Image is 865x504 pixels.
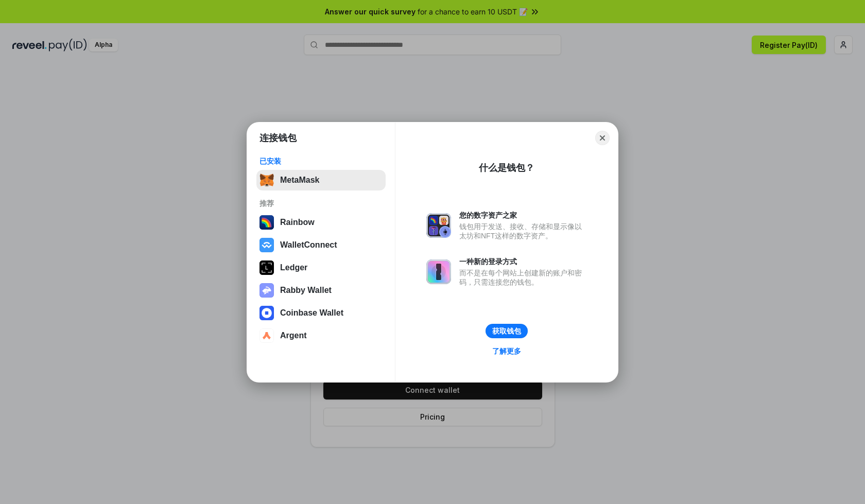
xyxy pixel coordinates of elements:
[459,222,587,240] div: 钱包用于发送、接收、存储和显示像以太坊和NFT这样的数字资产。
[459,257,587,266] div: 一种新的登录方式
[479,162,534,174] div: 什么是钱包？
[256,212,386,233] button: Rainbow
[459,211,587,220] div: 您的数字资产之家
[256,280,386,301] button: Rabby Wallet
[256,170,386,190] button: MetaMask
[259,173,274,187] img: svg+xml,%3Csvg%20fill%3D%22none%22%20height%3D%2233%22%20viewBox%3D%220%200%2035%2033%22%20width%...
[280,176,319,185] div: MetaMask
[259,199,383,208] div: 推荐
[280,308,343,318] div: Coinbase Wallet
[259,328,274,343] img: svg+xml,%3Csvg%20width%3D%2228%22%20height%3D%2228%22%20viewBox%3D%220%200%2028%2028%22%20fill%3D...
[492,326,521,336] div: 获取钱包
[259,260,274,275] img: svg+xml,%3Csvg%20xmlns%3D%22http%3A%2F%2Fwww.w3.org%2F2000%2Fsvg%22%20width%3D%2228%22%20height%3...
[280,240,337,250] div: WalletConnect
[486,324,528,338] button: 获取钱包
[426,259,451,284] img: svg+xml,%3Csvg%20xmlns%3D%22http%3A%2F%2Fwww.w3.org%2F2000%2Fsvg%22%20fill%3D%22none%22%20viewBox...
[492,346,521,356] div: 了解更多
[459,268,587,287] div: 而不是在每个网站上创建新的账户和密码，只需连接您的钱包。
[280,263,307,272] div: Ledger
[259,215,274,230] img: svg+xml,%3Csvg%20width%3D%22120%22%20height%3D%22120%22%20viewBox%3D%220%200%20120%20120%22%20fil...
[259,157,383,166] div: 已安装
[280,286,332,295] div: Rabby Wallet
[280,218,315,227] div: Rainbow
[259,283,274,298] img: svg+xml,%3Csvg%20xmlns%3D%22http%3A%2F%2Fwww.w3.org%2F2000%2Fsvg%22%20fill%3D%22none%22%20viewBox...
[426,213,451,238] img: svg+xml,%3Csvg%20xmlns%3D%22http%3A%2F%2Fwww.w3.org%2F2000%2Fsvg%22%20fill%3D%22none%22%20viewBox...
[256,257,386,278] button: Ledger
[259,132,297,144] h1: 连接钱包
[280,331,307,340] div: Argent
[486,344,527,358] a: 了解更多
[595,131,610,145] button: Close
[256,325,386,346] button: Argent
[259,306,274,320] img: svg+xml,%3Csvg%20width%3D%2228%22%20height%3D%2228%22%20viewBox%3D%220%200%2028%2028%22%20fill%3D...
[259,238,274,252] img: svg+xml,%3Csvg%20width%3D%2228%22%20height%3D%2228%22%20viewBox%3D%220%200%2028%2028%22%20fill%3D...
[256,235,386,255] button: WalletConnect
[256,303,386,323] button: Coinbase Wallet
